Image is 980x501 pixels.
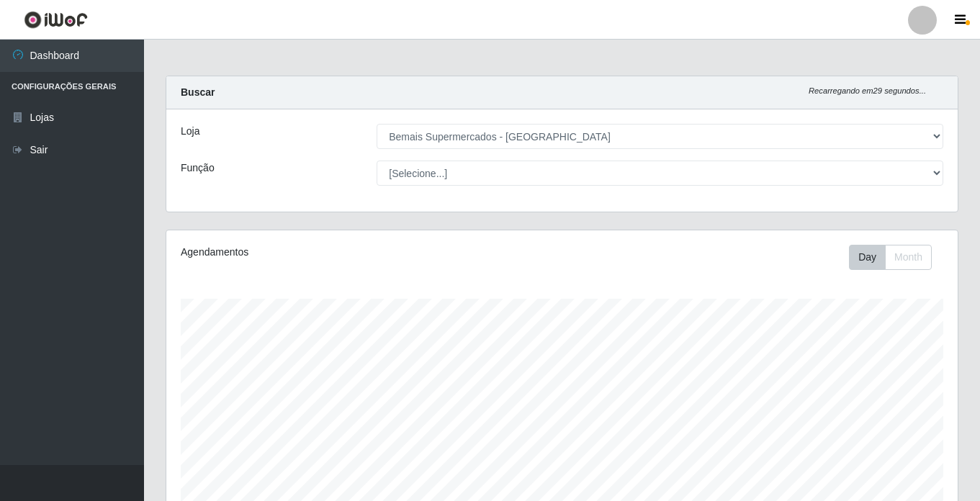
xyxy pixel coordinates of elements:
[849,245,886,270] button: Day
[24,11,88,29] img: CoreUI Logo
[849,245,932,270] div: First group
[809,86,926,95] i: Recarregando em 29 segundos...
[181,86,215,98] strong: Buscar
[849,245,943,270] div: Toolbar with button groups
[885,245,932,270] button: Month
[181,245,486,260] div: Agendamentos
[181,124,199,139] label: Loja
[181,161,215,176] label: Função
